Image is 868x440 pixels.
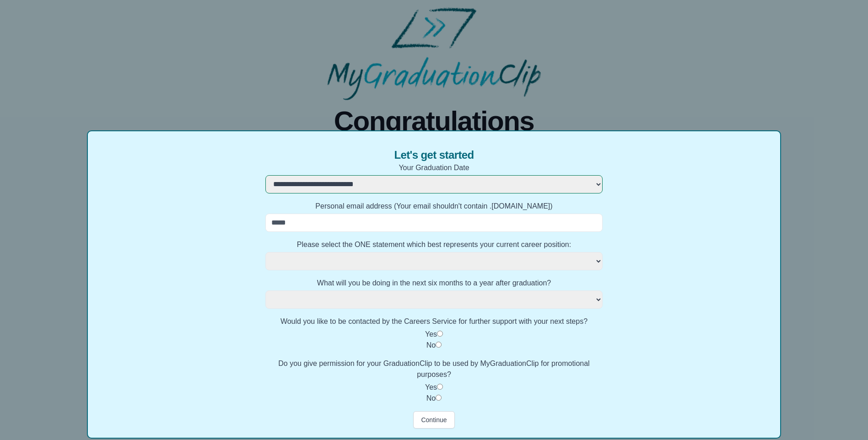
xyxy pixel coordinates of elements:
label: Do you give permission for your GraduationClip to be used by MyGraduationClip for promotional pur... [265,358,603,380]
button: Continue [413,411,454,429]
label: Would you like to be contacted by the Careers Service for further support with your next steps? [265,316,603,327]
label: No [426,394,436,402]
label: Personal email address (Your email shouldn't contain .[DOMAIN_NAME]) [265,201,603,212]
label: Your Graduation Date [265,162,603,173]
label: Please select the ONE statement which best represents your current career position: [265,239,603,250]
label: What will you be doing in the next six months to a year after graduation? [265,278,603,289]
span: Let's get started [394,148,474,162]
label: No [426,341,436,349]
label: Yes [425,383,437,391]
label: Yes [425,330,437,338]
